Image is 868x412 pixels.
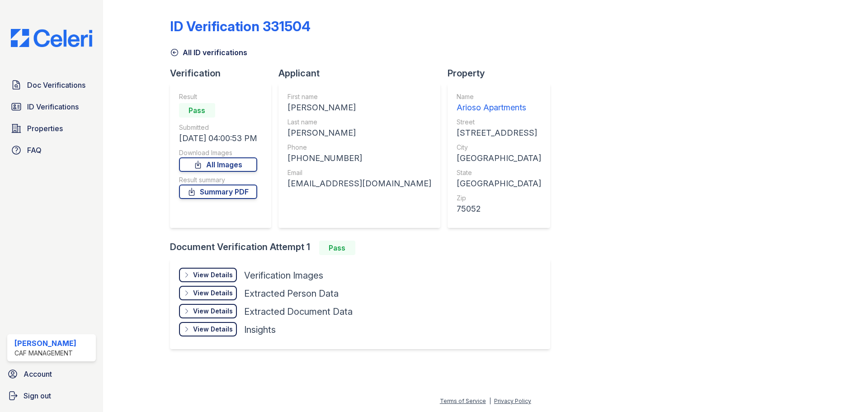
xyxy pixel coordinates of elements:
[494,398,531,404] a: Privacy Policy
[179,132,257,145] div: [DATE] 04:00:53 PM
[170,67,278,80] div: Verification
[440,398,486,404] a: Terms of Service
[4,29,99,47] img: CE_Logo_Blue-a8612792a0a2168367f1c8372b55b34899dd931a85d93a1a3d3e32e68fde9ad4.png
[179,123,257,132] div: Submitted
[27,123,63,134] span: Properties
[288,92,431,101] div: First name
[288,152,431,165] div: [PHONE_NUMBER]
[244,323,276,336] div: Insights
[14,338,76,349] div: [PERSON_NAME]
[179,157,257,172] a: All Images
[489,398,491,404] div: |
[288,127,431,139] div: [PERSON_NAME]
[27,101,79,112] span: ID Verifications
[14,349,76,358] div: CAF Management
[179,185,257,199] a: Summary PDF
[179,103,215,118] div: Pass
[170,18,311,34] div: ID Verification 331504
[288,177,431,190] div: [EMAIL_ADDRESS][DOMAIN_NAME]
[457,92,541,101] div: Name
[457,152,541,165] div: [GEOGRAPHIC_DATA]
[457,177,541,190] div: [GEOGRAPHIC_DATA]
[170,241,557,255] div: Document Verification Attempt 1
[448,67,557,80] div: Property
[457,127,541,139] div: [STREET_ADDRESS]
[244,287,339,300] div: Extracted Person Data
[7,98,96,116] a: ID Verifications
[7,119,96,137] a: Properties
[24,390,51,401] span: Sign out
[7,141,96,159] a: FAQ
[4,387,99,405] a: Sign out
[27,80,85,90] span: Doc Verifications
[457,143,541,152] div: City
[278,67,448,80] div: Applicant
[457,118,541,127] div: Street
[24,369,52,379] span: Account
[27,145,42,156] span: FAQ
[457,194,541,203] div: Zip
[179,148,257,157] div: Download Images
[179,92,257,101] div: Result
[457,101,541,114] div: Arioso Apartments
[244,269,323,282] div: Verification Images
[457,92,541,114] a: Name Arioso Apartments
[193,325,233,334] div: View Details
[170,47,247,58] a: All ID verifications
[457,203,541,215] div: 75052
[179,175,257,185] div: Result summary
[288,143,431,152] div: Phone
[319,241,355,255] div: Pass
[288,118,431,127] div: Last name
[193,289,233,298] div: View Details
[4,365,99,383] a: Account
[457,168,541,177] div: State
[288,101,431,114] div: [PERSON_NAME]
[193,307,233,316] div: View Details
[193,270,233,279] div: View Details
[244,305,353,318] div: Extracted Document Data
[7,76,96,94] a: Doc Verifications
[288,168,431,177] div: Email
